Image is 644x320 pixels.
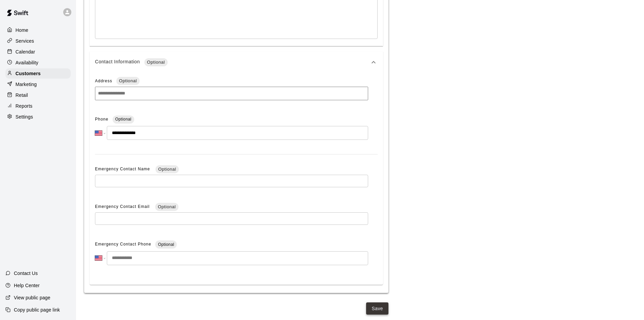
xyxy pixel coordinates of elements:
p: Marketing [16,81,37,88]
a: Availability [5,58,71,68]
div: Contact Information [95,58,369,66]
p: Retail [16,92,28,99]
div: Contact InformationOptional [90,51,383,73]
p: Calendar [16,48,35,55]
span: Address [95,79,112,83]
a: Calendar [5,47,71,57]
span: Optional [115,117,132,122]
span: Optional [156,166,179,173]
span: Phone [95,114,109,125]
span: Optional [116,78,140,84]
a: Marketing [5,79,71,89]
span: Emergency Contact Email [95,204,151,209]
span: Emergency Contact Name [95,167,151,171]
p: Home [16,27,28,34]
p: Help Center [14,282,40,289]
p: Customers [16,70,41,77]
a: Reports [5,101,71,111]
p: Settings [16,113,33,120]
button: Save [366,302,388,315]
p: Availability [16,59,39,66]
a: Customers [5,68,71,79]
div: Contact InformationOptional [90,73,383,285]
p: Reports [16,103,32,109]
span: Emergency Contact Phone [95,239,151,250]
p: Contact Us [14,270,38,277]
span: Optional [155,204,178,210]
p: Copy public page link [14,306,60,313]
a: Settings [5,112,71,122]
span: Optional [158,242,174,247]
p: View public page [14,294,50,301]
span: Optional [144,59,168,66]
a: Home [5,25,71,35]
a: Retail [5,90,71,100]
a: Services [5,36,71,46]
p: Services [16,38,34,44]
